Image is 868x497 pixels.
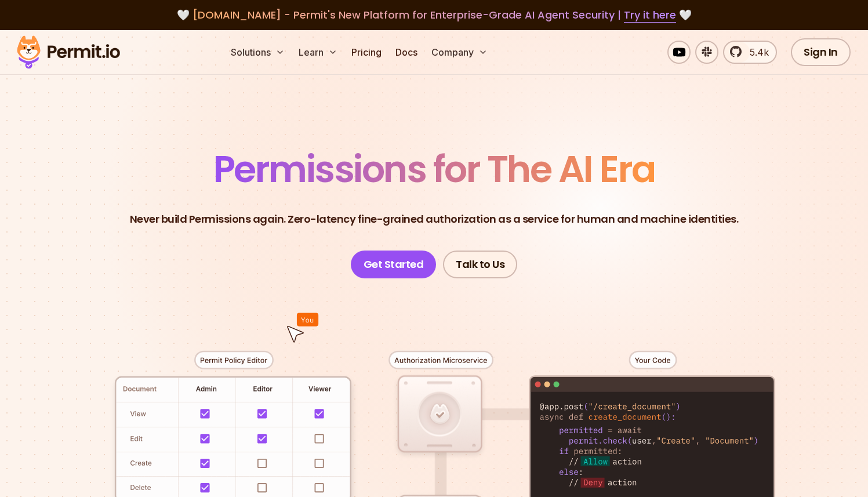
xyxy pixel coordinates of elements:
[294,41,342,64] button: Learn
[226,41,289,64] button: Solutions
[28,7,840,23] div: 🤍 🤍
[347,41,386,64] a: Pricing
[443,251,517,278] a: Talk to Us
[723,41,777,64] a: 5.4k
[213,143,655,195] span: Permissions for The AI Era
[743,45,769,59] span: 5.4k
[130,211,739,227] p: Never build Permissions again. Zero-latency fine-grained authorization as a service for human and...
[391,41,422,64] a: Docs
[12,32,125,72] img: Permit logo
[351,251,437,278] a: Get Started
[193,8,676,22] span: [DOMAIN_NAME] - Permit's New Platform for Enterprise-Grade AI Agent Security |
[791,38,851,66] a: Sign In
[624,8,676,23] a: Try it here
[427,41,492,64] button: Company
